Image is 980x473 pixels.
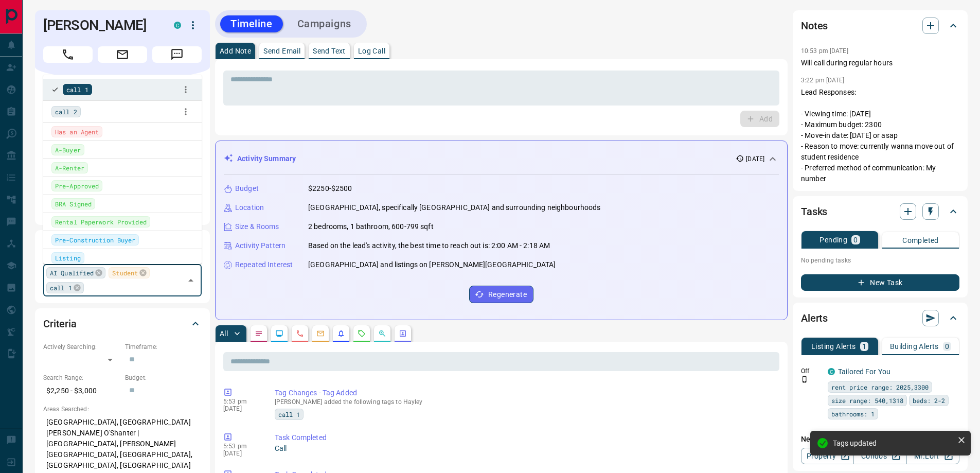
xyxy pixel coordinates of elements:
span: bathrooms: 1 [831,409,875,419]
p: Off [801,366,822,376]
p: New Alert: [801,434,959,445]
div: Student [109,267,150,278]
p: Completed [902,237,939,244]
p: Will call during regular hours [801,58,959,68]
svg: Emails [316,329,325,338]
span: call 1 [66,84,88,95]
span: Pre-Construction Buyer [55,235,135,245]
div: condos.ca [828,368,835,375]
span: Has an Agent [55,127,99,137]
svg: Opportunities [378,329,386,338]
p: $2,250 - $3,000 [43,382,120,399]
p: Activity Pattern [235,240,286,251]
button: Campaigns [287,15,362,32]
span: size range: 540,1318 [831,395,903,406]
h2: Criteria [43,316,77,332]
a: Property [801,448,854,464]
p: [PERSON_NAME] added the following tags to Hayley [275,398,775,406]
span: Rental Paperwork Provided [55,217,147,227]
a: Tailored For You [838,367,890,376]
p: Lead Responses: - Viewing time: [DATE] - Maximum budget: 2300 - Move-in date: [DATE] or asap - Re... [801,87,959,184]
span: Pre-Approved [55,181,99,191]
svg: Lead Browsing Activity [275,329,283,338]
p: Pending [819,236,847,243]
span: Email [98,46,147,63]
div: AI Qualified [46,267,105,278]
p: Search Range: [43,373,120,382]
p: Actively Searching: [43,342,120,352]
svg: Listing Alerts [337,329,345,338]
h2: Notes [801,17,828,34]
p: 0 [853,236,858,243]
p: Listing Alerts [811,343,856,350]
svg: Notes [255,329,263,338]
span: call 1 [50,283,72,293]
span: Message [152,46,202,63]
p: Tag Changes - Tag Added [275,388,775,398]
svg: Agent Actions [399,329,407,338]
p: Based on the lead's activity, the best time to reach out is: 2:00 AM - 2:18 AM [308,240,550,251]
div: Notes [801,13,959,38]
span: Listing [55,253,81,263]
h2: Tasks [801,203,827,220]
p: Budget [235,183,259,194]
span: A-Buyer [55,145,81,155]
p: Areas Searched: [43,405,202,414]
div: Activity Summary[DATE] [224,149,779,168]
p: Repeated Interest [235,259,293,270]
p: $2250-$2500 [308,183,352,194]
p: Activity Summary [237,153,296,164]
p: 0 [945,343,949,350]
span: Student [112,268,138,278]
div: call 1 [46,282,84,293]
span: Call [43,46,93,63]
p: Size & Rooms [235,221,279,232]
span: beds: 2-2 [913,395,945,406]
button: Regenerate [469,286,533,303]
p: 5:53 pm [223,443,259,450]
p: No pending tasks [801,253,959,268]
span: call 2 [55,107,77,117]
p: [DATE] [223,405,259,412]
p: 5:53 pm [223,398,259,405]
span: call 1 [278,409,300,419]
span: rent price range: 2025,3300 [831,382,929,392]
p: Call [275,443,775,454]
p: [DATE] [746,154,764,164]
span: A-Renter [55,163,84,173]
p: All [220,330,228,337]
p: 10:53 pm [DATE] [801,47,848,55]
span: BRA Signed [55,199,92,209]
span: AI Qualified [50,268,94,278]
div: Tags updated [833,439,953,447]
p: 1 [862,343,866,350]
p: Send Email [263,47,300,55]
button: New Task [801,274,959,291]
svg: Push Notification Only [801,376,808,383]
p: Budget: [125,373,202,382]
p: Send Text [313,47,346,55]
div: Alerts [801,306,959,330]
p: Log Call [358,47,385,55]
p: Timeframe: [125,342,202,352]
p: Add Note [220,47,251,55]
button: Timeline [220,15,283,32]
svg: Requests [358,329,366,338]
div: condos.ca [174,22,181,29]
p: [GEOGRAPHIC_DATA] and listings on [PERSON_NAME][GEOGRAPHIC_DATA] [308,259,556,270]
p: [DATE] [223,450,259,457]
h1: [PERSON_NAME] [43,17,158,33]
p: Location [235,202,264,213]
p: Task Completed [275,432,775,443]
p: 2 bedrooms, 1 bathroom, 600-799 sqft [308,221,434,232]
p: Building Alerts [890,343,939,350]
p: [GEOGRAPHIC_DATA], specifically [GEOGRAPHIC_DATA] and surrounding neighbourhoods [308,202,601,213]
p: 3:22 pm [DATE] [801,77,845,84]
div: Tasks [801,199,959,224]
div: Criteria [43,311,202,336]
button: Close [184,273,198,288]
svg: Calls [296,329,304,338]
h2: Alerts [801,310,828,326]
